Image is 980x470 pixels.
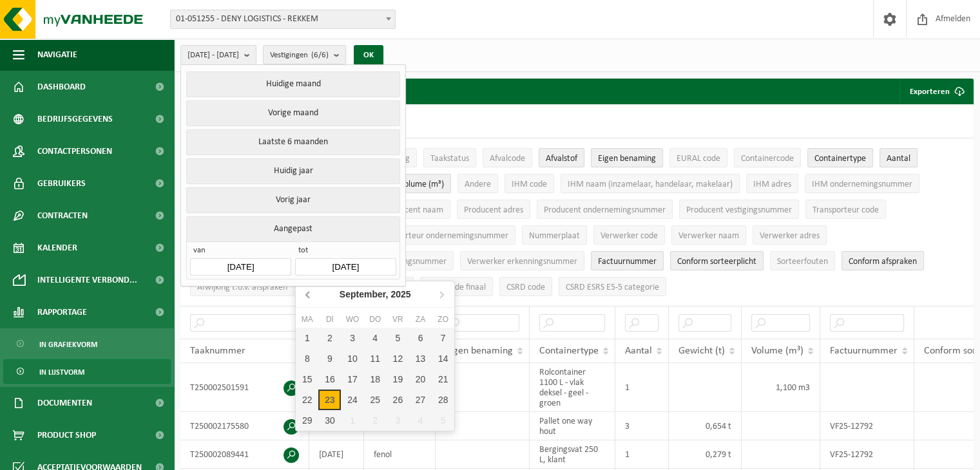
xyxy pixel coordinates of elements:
td: 1 [615,440,669,469]
div: 24 [341,390,363,410]
td: 0,654 t [669,412,742,440]
span: Kalender [37,232,77,264]
span: Factuurnummer [830,346,898,356]
button: CSRD ESRS E5-5 categorieCSRD ESRS E5-5 categorie: Activate to sort [559,277,666,296]
span: In lijstvorm [39,360,84,384]
div: 17 [341,369,363,390]
div: 27 [409,390,432,410]
div: 10 [341,348,363,369]
div: 30 [318,410,341,431]
div: 28 [432,390,454,410]
span: Contracten [37,200,88,232]
div: 26 [387,390,409,410]
a: In grafiekvorm [3,332,171,356]
div: 23 [318,390,341,410]
button: Vorige maand [186,100,399,126]
span: van [190,245,291,258]
button: R&D code finaalR&amp;D code finaal: Activate to sort [420,277,493,296]
button: Vestigingen(6/6) [263,45,346,64]
span: CSRD ESRS E5-5 categorie [566,283,659,292]
button: FactuurnummerFactuurnummer: Activate to sort [591,251,664,270]
td: 0,279 t [669,440,742,469]
button: Producent adresProducent adres: Activate to sort [457,200,530,219]
td: T250002501591 [180,363,309,412]
div: 9 [318,348,341,369]
button: ContainercodeContainercode: Activate to sort [734,148,801,167]
span: IHM code [512,180,547,189]
div: 7 [432,328,454,348]
td: 1,100 m3 [742,363,820,412]
span: Producent ondernemingsnummer [544,205,666,215]
span: Aantal [625,346,652,356]
span: Afwijking t.o.v. afspraken [197,283,287,292]
span: Transporteur ondernemingsnummer [377,231,508,241]
div: 15 [296,369,318,390]
div: 4 [409,410,432,431]
button: Transporteur ondernemingsnummerTransporteur ondernemingsnummer : Activate to sort [370,225,515,245]
button: Huidige maand [186,71,399,97]
button: IHM codeIHM code: Activate to sort [504,174,554,193]
div: 3 [341,328,363,348]
button: Producent ondernemingsnummerProducent ondernemingsnummer: Activate to sort [537,200,673,219]
a: In lijstvorm [3,359,171,384]
span: CSRD code [506,283,545,292]
button: Huidig jaar [186,158,399,184]
span: Conform sorteerplicht [677,257,756,267]
span: Eigen benaming [598,154,656,164]
td: 3 [615,412,669,440]
span: Eigen benaming [445,346,513,356]
td: 1 [615,363,669,412]
span: IHM naam (inzamelaar, handelaar, makelaar) [568,180,733,189]
span: IHM adres [753,180,791,189]
button: ContainertypeContainertype: Activate to sort [807,148,873,167]
span: Factuurnummer [598,257,657,267]
button: Transporteur codeTransporteur code: Activate to sort [805,200,886,219]
button: Verwerker naamVerwerker naam: Activate to sort [671,225,746,245]
div: 18 [364,369,387,390]
div: 2 [318,328,341,348]
div: 29 [296,410,318,431]
i: 2025 [390,290,410,299]
span: Aantal [887,154,910,164]
div: di [318,313,341,326]
span: 01-051255 - DENY LOGISTICS - REKKEM [170,10,396,29]
span: Afvalstof [546,154,577,164]
button: EURAL codeEURAL code: Activate to sort [669,148,727,167]
button: AantalAantal: Activate to sort [879,148,918,167]
div: za [409,313,432,326]
td: Rolcontainer 1100 L - vlak deksel - geel - groen [530,363,615,412]
button: Verwerker adresVerwerker adres: Activate to sort [753,225,827,245]
button: CSRD codeCSRD code: Activate to sort [499,277,552,296]
div: 5 [387,328,409,348]
span: In grafiekvorm [39,332,97,357]
span: Nummerplaat [529,231,580,241]
span: Gebruikers [37,167,86,200]
span: Product Shop [37,419,96,451]
td: VF25-12792 [820,440,914,469]
span: Containertype [814,154,866,164]
button: Eigen benamingEigen benaming: Activate to sort [591,148,663,167]
span: Andere [465,180,491,189]
span: Intelligente verbond... [37,264,137,296]
button: AfvalstofAfvalstof: Activate to sort [539,148,584,167]
div: 1 [341,410,363,431]
div: 8 [296,348,318,369]
span: Containercode [741,154,794,164]
span: Dashboard [37,71,86,103]
div: vr [387,313,409,326]
span: Verwerker naam [678,231,739,241]
div: 11 [364,348,387,369]
span: Afvalcode [490,154,525,164]
span: Taakstatus [430,154,469,164]
td: VF25-12792 [820,412,914,440]
td: Pallet one way hout [530,412,615,440]
span: Containertype [539,346,599,356]
button: Verwerker erkenningsnummerVerwerker erkenningsnummer: Activate to sort [460,251,584,270]
button: Verwerker codeVerwerker code: Activate to sort [593,225,665,245]
button: [DATE] - [DATE] [180,45,256,64]
span: Producent adres [464,205,523,215]
div: 14 [432,348,454,369]
div: 21 [432,369,454,390]
button: IHM naam (inzamelaar, handelaar, makelaar)IHM naam (inzamelaar, handelaar, makelaar): Activate to... [561,174,740,193]
span: [DATE] - [DATE] [187,46,239,65]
